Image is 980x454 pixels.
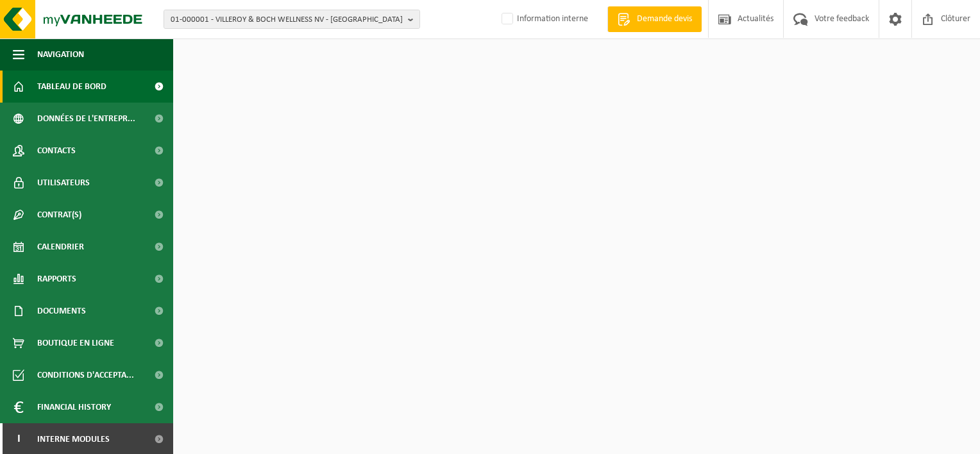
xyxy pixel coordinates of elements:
[607,6,702,32] a: Demande devis
[37,103,135,135] span: Données de l'entrepr...
[164,10,420,29] button: 01-000001 - VILLEROY & BOCH WELLNESS NV - [GEOGRAPHIC_DATA]
[37,327,114,359] span: Boutique en ligne
[37,38,84,71] span: Navigation
[37,231,84,263] span: Calendrier
[37,359,134,391] span: Conditions d'accepta...
[634,13,695,26] span: Demande devis
[37,263,76,295] span: Rapports
[37,167,90,199] span: Utilisateurs
[171,10,403,29] span: 01-000001 - VILLEROY & BOCH WELLNESS NV - [GEOGRAPHIC_DATA]
[37,295,86,327] span: Documents
[37,391,111,423] span: Financial History
[499,10,588,29] label: Information interne
[37,135,76,167] span: Contacts
[37,71,106,103] span: Tableau de bord
[37,199,81,231] span: Contrat(s)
